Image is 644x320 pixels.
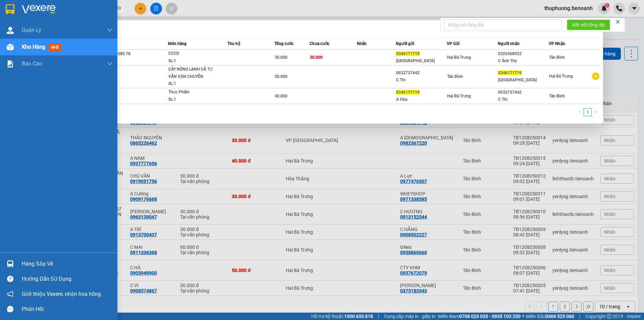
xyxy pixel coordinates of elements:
[274,41,293,46] span: Tổng cước
[275,94,287,98] span: 40.000
[7,27,14,34] img: warehouse-icon
[615,19,620,24] span: close
[275,55,287,60] span: 30.000
[22,259,112,269] div: Hàng sắp về
[447,55,471,60] span: Hai Bà Trưng
[444,19,561,30] input: Nhập số tổng đài
[7,60,14,67] img: solution-icon
[49,44,61,51] span: mới
[7,291,13,297] span: notification
[498,71,522,75] span: 0346171719
[310,55,323,60] span: 30.000
[594,110,598,114] span: right
[7,306,13,312] span: message
[275,74,287,79] span: 50.000
[396,41,414,46] span: Người gửi
[572,21,605,29] span: Kết nối tổng đài
[310,41,329,46] span: Chưa cước
[592,108,600,116] li: Next Page
[7,276,13,282] span: question-circle
[498,41,520,46] span: Người nhận
[168,50,219,57] div: CCCD
[584,108,591,116] a: 1
[6,4,14,14] img: logo-vxr
[396,96,446,103] div: A Hòa
[576,108,584,116] button: left
[396,70,446,77] div: 0932737442
[168,57,219,65] div: SL: 1
[107,28,112,33] span: down
[447,41,460,46] span: VP Gửi
[498,96,548,103] div: C Thi
[576,108,584,116] li: Previous Page
[22,290,101,298] span: Giới thiệu Vexere, nhận hoa hồng
[227,41,240,46] span: Thu hộ
[107,61,112,66] span: down
[396,77,446,84] div: C Thi
[168,66,219,80] div: CÂY NÓNG LẠNH ĐÃ TƯ VẤN VẬN CHUYỂN
[549,55,565,60] span: Tân Bình
[549,94,565,98] span: Tân Bình
[22,304,112,314] div: Phản hồi
[7,260,14,267] img: warehouse-icon
[498,89,548,96] div: 0932737442
[498,77,548,84] div: [GEOGRAPHIC_DATA]
[567,19,610,30] button: Kết nối tổng đài
[22,274,112,284] div: Hướng dẫn sử dụng
[549,74,573,79] span: Hai Bà Trưng
[396,51,420,56] span: 0346171719
[592,108,600,116] button: right
[549,41,565,46] span: VP Nhận
[396,57,446,64] div: [GEOGRAPHIC_DATA]
[22,59,42,68] span: Báo cáo
[498,57,548,64] div: C Ánh Thy
[498,50,548,57] div: 0326568922
[168,80,219,88] div: SL: 1
[168,89,219,96] div: Thực Phẩm
[168,96,219,103] div: SL: 1
[168,41,186,46] span: Món hàng
[447,94,471,98] span: Hai Bà Trưng
[396,90,420,95] span: 0346171719
[592,73,599,80] span: plus-circle
[22,44,45,50] span: Kho hàng
[117,5,121,12] span: close-circle
[357,41,367,46] span: Nhãn
[117,6,121,10] span: close-circle
[7,44,14,51] img: warehouse-icon
[447,74,463,79] span: Tân Bình
[22,26,41,34] span: Quản Lý
[578,110,582,114] span: left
